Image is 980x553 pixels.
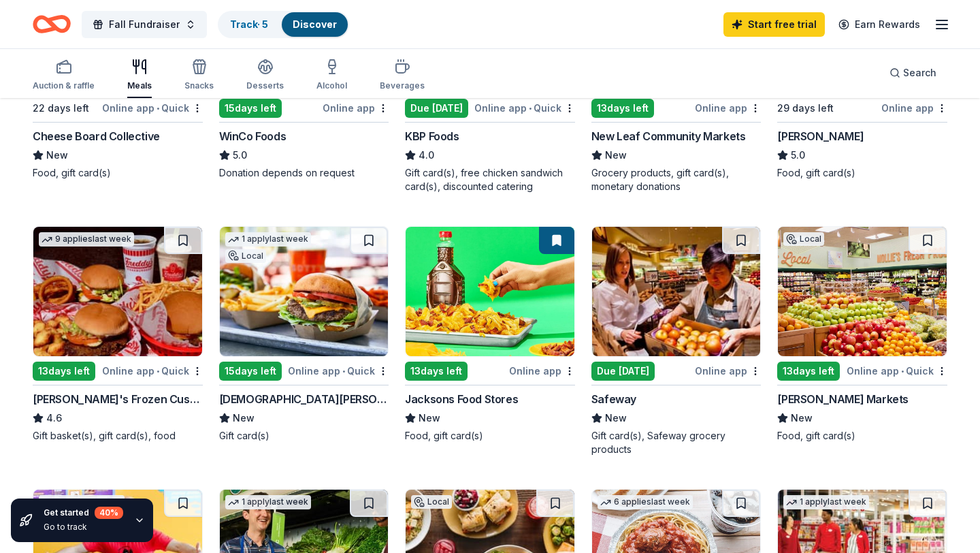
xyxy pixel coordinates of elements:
[33,166,203,180] div: Food, gift card(s)
[82,11,207,38] button: Fall Fundraiser
[225,495,311,509] div: 1 apply last week
[246,80,284,91] div: Desserts
[33,80,95,91] div: Auction & raffle
[157,103,159,114] span: •
[777,391,909,407] div: [PERSON_NAME] Markets
[881,99,947,116] div: Online app
[219,391,389,407] div: [DEMOGRAPHIC_DATA][PERSON_NAME] Roadside
[380,80,425,91] div: Beverages
[405,429,575,443] div: Food, gift card(s)
[33,362,95,381] div: 13 days left
[901,366,904,377] span: •
[218,11,349,38] button: Track· 5Discover
[230,18,268,30] a: Track· 5
[777,128,864,144] div: [PERSON_NAME]
[405,391,518,407] div: Jacksons Food Stores
[288,362,389,379] div: Online app Quick
[33,227,202,356] img: Image for Freddy's Frozen Custard & Steakburgers
[605,410,627,426] span: New
[591,128,746,144] div: New Leaf Community Markets
[778,227,947,356] img: Image for Mollie Stone's Markets
[783,232,824,246] div: Local
[791,147,805,163] span: 5.0
[777,166,947,180] div: Food, gift card(s)
[102,362,203,379] div: Online app Quick
[219,166,389,180] div: Donation depends on request
[316,53,347,98] button: Alcohol
[591,429,762,456] div: Gift card(s), Safeway grocery products
[592,227,761,356] img: Image for Safeway
[33,128,160,144] div: Cheese Board Collective
[44,507,123,519] div: Get started
[39,232,134,247] div: 9 applies last week
[847,362,947,379] div: Online app Quick
[509,362,575,379] div: Online app
[791,410,813,426] span: New
[591,166,762,193] div: Grocery products, gift card(s), monetary donations
[777,226,947,443] a: Image for Mollie Stone's MarketsLocal13days leftOnline app•Quick[PERSON_NAME] MarketsNewFood, gif...
[323,99,389,116] div: Online app
[529,103,532,114] span: •
[33,8,71,40] a: Home
[879,59,947,86] button: Search
[405,362,468,381] div: 13 days left
[777,429,947,443] div: Food, gift card(s)
[903,65,936,81] span: Search
[102,99,203,116] div: Online app Quick
[405,128,459,144] div: KBP Foods
[830,12,928,37] a: Earn Rewards
[233,410,255,426] span: New
[219,362,282,381] div: 15 days left
[233,147,247,163] span: 5.0
[406,227,574,356] img: Image for Jacksons Food Stores
[419,410,440,426] span: New
[405,99,468,118] div: Due [DATE]
[419,147,434,163] span: 4.0
[33,391,203,407] div: [PERSON_NAME]'s Frozen Custard & Steakburgers
[342,366,345,377] span: •
[219,128,287,144] div: WinCo Foods
[591,362,655,381] div: Due [DATE]
[95,507,123,519] div: 40 %
[783,495,869,509] div: 1 apply last week
[591,391,636,407] div: Safeway
[225,249,266,263] div: Local
[293,18,337,30] a: Discover
[474,99,575,116] div: Online app Quick
[777,362,840,381] div: 13 days left
[723,12,825,37] a: Start free trial
[598,495,693,509] div: 6 applies last week
[219,226,389,443] a: Image for Gott's Roadside1 applylast weekLocal15days leftOnline app•Quick[DEMOGRAPHIC_DATA][PERSO...
[591,226,762,456] a: Image for SafewayDue [DATE]Online appSafewayNewGift card(s), Safeway grocery products
[33,226,203,443] a: Image for Freddy's Frozen Custard & Steakburgers9 applieslast week13days leftOnline app•Quick[PER...
[219,429,389,443] div: Gift card(s)
[33,429,203,443] div: Gift basket(s), gift card(s), food
[605,147,627,163] span: New
[220,227,389,356] img: Image for Gott's Roadside
[695,362,761,379] div: Online app
[405,226,575,443] a: Image for Jacksons Food Stores13days leftOnline appJacksons Food StoresNewFood, gift card(s)
[316,80,347,91] div: Alcohol
[127,80,152,91] div: Meals
[777,100,834,116] div: 29 days left
[405,166,575,193] div: Gift card(s), free chicken sandwich card(s), discounted catering
[44,522,123,533] div: Go to track
[411,495,452,509] div: Local
[46,147,68,163] span: New
[591,99,654,118] div: 13 days left
[33,53,95,98] button: Auction & raffle
[184,53,214,98] button: Snacks
[380,53,425,98] button: Beverages
[127,53,152,98] button: Meals
[246,53,284,98] button: Desserts
[219,99,282,118] div: 15 days left
[157,366,159,377] span: •
[184,80,214,91] div: Snacks
[109,16,180,33] span: Fall Fundraiser
[695,99,761,116] div: Online app
[225,232,311,247] div: 1 apply last week
[46,410,62,426] span: 4.6
[33,100,89,116] div: 22 days left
